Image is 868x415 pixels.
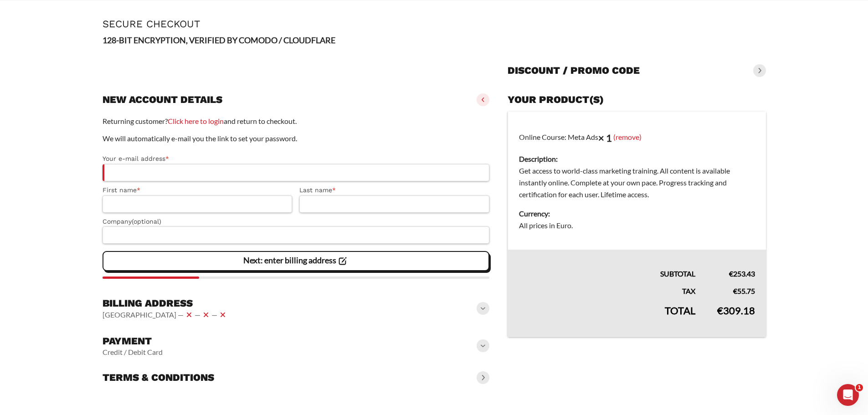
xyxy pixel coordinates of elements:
h1: Secure Checkout [103,18,766,30]
a: (remove) [613,132,642,141]
a: Click here to login [168,117,224,125]
label: First name [103,185,293,195]
bdi: 309.18 [717,304,755,317]
span: € [717,304,723,317]
p: We will automatically e-mail you the link to set your password. [103,133,490,144]
dt: Currency: [519,208,755,220]
label: Your e-mail address [103,154,490,164]
label: Company [103,216,490,227]
h3: New account details [103,93,222,106]
vaadin-horizontal-layout: Credit / Debit Card [103,348,163,357]
p: Returning customer? and return to checkout. [103,115,490,127]
strong: × 1 [598,132,612,144]
h3: Discount / promo code [508,64,640,77]
vaadin-button: Next: enter billing address [103,251,490,271]
dt: Description: [519,153,755,165]
bdi: 55.75 [733,287,755,295]
dd: All prices in Euro. [519,220,755,231]
span: € [733,287,737,295]
span: € [729,269,733,278]
span: (optional) [132,218,161,225]
dd: Get access to world-class marketing training. All content is available instantly online. Complete... [519,165,755,200]
th: Total [508,297,706,337]
h3: Payment [103,335,163,348]
strong: 128-BIT ENCRYPTION, VERIFIED BY COMODO / CLOUDFLARE [103,35,335,45]
vaadin-horizontal-layout: [GEOGRAPHIC_DATA] — — — [103,309,228,320]
span: 1 [856,384,863,391]
h3: Terms & conditions [103,371,214,384]
bdi: 253.43 [729,269,755,278]
th: Tax [508,280,706,297]
iframe: Intercom live chat [837,384,859,406]
h3: Billing address [103,297,228,310]
label: Last name [299,185,489,195]
td: Online Course: Meta Ads [508,112,766,250]
th: Subtotal [508,250,706,280]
